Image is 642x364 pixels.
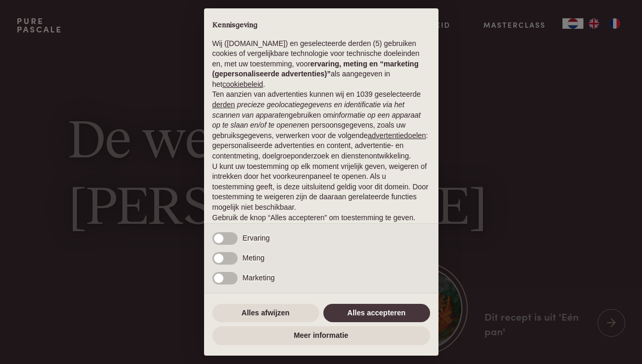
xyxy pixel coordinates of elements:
[212,21,430,30] h2: Kennisgeving
[212,60,419,78] strong: ervaring, meting en “marketing (gepersonaliseerde advertenties)”
[212,326,430,345] button: Meer informatie
[212,100,235,110] button: derden
[243,234,270,242] span: Ervaring
[212,162,430,213] p: U kunt uw toestemming op elk moment vrijelijk geven, weigeren of intrekken door het voorkeurenpan...
[212,100,404,119] em: precieze geolocatiegegevens en identificatie via het scannen van apparaten
[212,89,430,161] p: Ten aanzien van advertenties kunnen wij en 1039 geselecteerde gebruiken om en persoonsgegevens, z...
[323,304,430,323] button: Alles accepteren
[212,111,421,130] em: informatie op een apparaat op te slaan en/of te openen
[243,274,275,282] span: Marketing
[243,254,265,262] span: Meting
[212,39,430,90] p: Wij ([DOMAIN_NAME]) en geselecteerde derden (5) gebruiken cookies of vergelijkbare technologie vo...
[222,80,263,88] a: cookiebeleid
[212,304,319,323] button: Alles afwijzen
[212,213,430,244] p: Gebruik de knop “Alles accepteren” om toestemming te geven. Gebruik de knop “Alles afwijzen” om d...
[368,131,426,141] button: advertentiedoelen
